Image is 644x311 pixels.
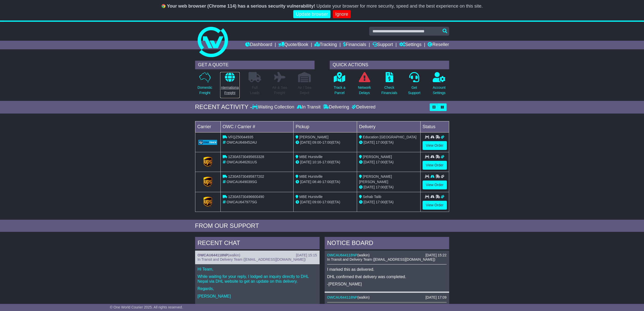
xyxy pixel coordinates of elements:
span: In Transit and Delivery Team ([EMAIL_ADDRESS][DOMAIN_NAME]) [327,257,435,261]
span: 10:16 [312,160,321,164]
span: MBE Hurstville [299,195,323,199]
p: Track a Parcel [334,85,345,96]
div: Waiting Collection [252,104,295,110]
p: Full Loads [248,85,261,96]
div: [DATE] 15:15 [296,253,317,257]
span: [DATE] [364,200,375,204]
a: OWCAU644118NP [327,295,358,299]
p: Account Settings [433,85,446,96]
div: Delivering [322,104,350,110]
p: -[PERSON_NAME] [327,282,447,286]
a: Ignore [333,10,351,18]
a: View Order [423,161,447,170]
a: View Order [423,181,447,189]
span: [DATE] [300,180,311,184]
span: 1Z30A5730495877202 [228,174,264,179]
span: [DATE] [300,140,311,144]
span: 08:46 [312,180,321,184]
a: View Order [423,141,447,150]
td: Carrier [195,121,220,132]
a: Quote/Book [278,41,308,49]
span: walkin [359,295,368,299]
span: In Transit and Delivery Team ([EMAIL_ADDRESS][DOMAIN_NAME]) [198,257,306,261]
a: Dashboard [245,41,272,49]
div: RECENT ACTIVITY - [195,103,252,111]
div: (ETA) [359,199,418,205]
span: OWCAU648452AU [226,140,257,144]
span: Update your browser for more security, speed and the best experience on this site. [316,4,483,9]
div: [DATE] 17:09 [425,295,446,300]
div: (ETA) [359,185,418,190]
span: Education [GEOGRAPHIC_DATA] [363,135,417,139]
a: OWCAU644118NP [327,253,358,257]
p: International Freight [220,85,240,96]
a: Track aParcel [334,72,346,98]
span: 17:00 [322,160,331,164]
p: DHL confirmed that delivery was completed. [327,274,447,279]
span: 17:00 [376,185,385,189]
span: [PERSON_NAME] [299,135,328,139]
span: MBE Hurstville [299,174,323,179]
div: ( ) [198,253,317,257]
span: OWCAU646261US [226,160,257,164]
p: Air / Sea Depot [298,85,311,96]
span: [DATE] [300,200,311,204]
div: - (ETA) [296,179,355,185]
a: InternationalFreight [220,72,240,98]
a: NetworkDelays [358,72,371,98]
img: GetCarrierServiceLogo [203,177,212,187]
img: GetCarrierServiceLogo [203,197,212,207]
span: [DATE] [364,140,375,144]
div: - (ETA) [296,199,355,205]
td: Delivery [357,121,420,132]
span: Sehab Talib [363,195,381,199]
b: Your web browser (Chrome 114) has a serious security vulnerability! [167,4,315,9]
div: - (ETA) [296,140,355,145]
span: 1Z30A5730496600490 [228,195,264,199]
div: In Transit [296,104,322,110]
img: GetCarrierServiceLogo [198,140,217,145]
td: OWC / Carrier # [220,121,294,132]
span: [DATE] [364,185,375,189]
span: 17:00 [376,140,385,144]
span: 17:00 [322,200,331,204]
a: Settings [399,41,422,49]
td: Pickup [294,121,357,132]
a: Reseller [428,41,449,49]
span: walkin [229,253,239,257]
div: FROM OUR SUPPORT [195,222,449,230]
div: (ETA) [359,160,418,165]
span: 17:00 [376,200,385,204]
p: I marked this as delivered. [327,267,447,272]
img: GetCarrierServiceLogo [203,157,212,167]
p: Domestic Freight [197,85,212,96]
div: Delivered [350,104,376,110]
span: 1Z30A5730495653328 [228,155,264,159]
p: Hi Team, [198,267,317,272]
div: GET A QUOTE [195,61,315,69]
a: AccountSettings [432,72,446,98]
p: While waiting for your reply, I lodged an inquiry directly to DHL Nepal via DHL website to get an... [198,274,317,284]
p: [PERSON_NAME] [198,294,317,299]
div: [DATE] 15:22 [425,253,446,257]
a: OWCAU644118NP [198,253,228,257]
a: Update browser [293,10,330,18]
p: Air & Sea Freight [272,85,287,96]
a: Tracking [315,41,337,49]
span: walkin [359,253,368,257]
span: OWCAU649039SG [226,180,257,184]
div: RECENT CHAT [195,237,320,251]
a: CheckFinancials [381,72,398,98]
div: (ETA) [359,140,418,145]
div: - (ETA) [296,160,355,165]
span: 17:00 [322,180,331,184]
div: NOTICE BOARD [325,237,449,251]
span: [PERSON_NAME] [PERSON_NAME] [359,174,392,184]
p: Network Delays [358,85,371,96]
span: 17:00 [322,140,331,144]
span: 17:00 [376,160,385,164]
p: Regards, [198,286,317,291]
p: Get Support [408,85,420,96]
span: 09:00 [312,200,321,204]
td: Status [420,121,449,132]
